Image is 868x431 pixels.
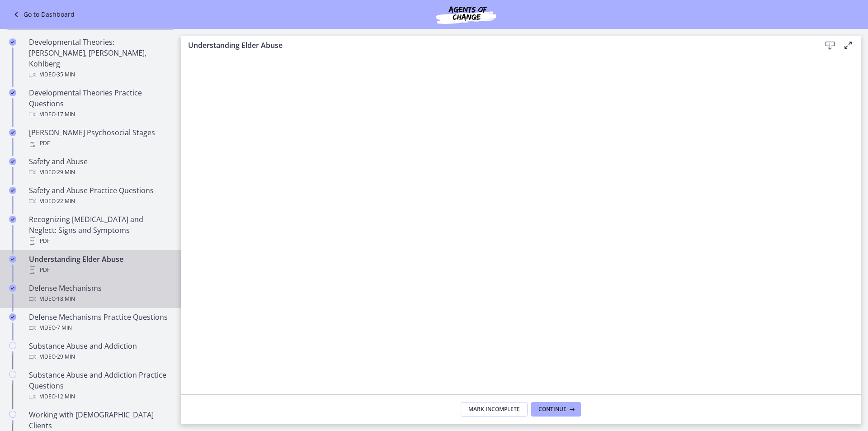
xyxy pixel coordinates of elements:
[29,312,170,333] div: Defense Mechanisms Practice Questions
[9,129,16,136] i: Completed
[29,87,170,120] div: Developmental Theories Practice Questions
[412,4,520,25] img: Agents of Change Social Work Test Prep
[9,313,16,321] i: Completed
[29,391,170,402] div: Video
[56,167,75,178] span: · 29 min
[29,351,170,362] div: Video
[29,69,170,80] div: Video
[29,156,170,178] div: Safety and Abuse
[29,236,170,246] div: PDF
[9,89,16,96] i: Completed
[56,351,75,362] span: · 29 min
[461,402,528,417] button: Mark Incomplete
[9,187,16,194] i: Completed
[56,196,75,207] span: · 22 min
[29,167,170,178] div: Video
[9,38,16,46] i: Completed
[9,256,16,263] i: Completed
[56,294,75,304] span: · 18 min
[56,322,72,333] span: · 7 min
[29,322,170,333] div: Video
[29,254,170,275] div: Understanding Elder Abuse
[29,138,170,149] div: PDF
[29,214,170,246] div: Recognizing [MEDICAL_DATA] and Neglect: Signs and Symptoms
[9,284,16,292] i: Completed
[56,109,75,120] span: · 17 min
[11,9,75,20] a: Go to Dashboard
[29,369,170,402] div: Substance Abuse and Addiction Practice Questions
[538,406,566,413] span: Continue
[468,406,520,413] span: Mark Incomplete
[531,402,581,417] button: Continue
[29,341,170,362] div: Substance Abuse and Addiction
[9,158,16,165] i: Completed
[29,37,170,80] div: Developmental Theories: [PERSON_NAME], [PERSON_NAME], Kohlberg
[29,294,170,304] div: Video
[29,109,170,120] div: Video
[188,40,807,51] h3: Understanding Elder Abuse
[29,185,170,207] div: Safety and Abuse Practice Questions
[56,391,75,402] span: · 12 min
[29,283,170,304] div: Defense Mechanisms
[56,69,75,80] span: · 35 min
[29,127,170,149] div: [PERSON_NAME] Psychosocial Stages
[29,196,170,207] div: Video
[29,265,170,275] div: PDF
[9,216,16,223] i: Completed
